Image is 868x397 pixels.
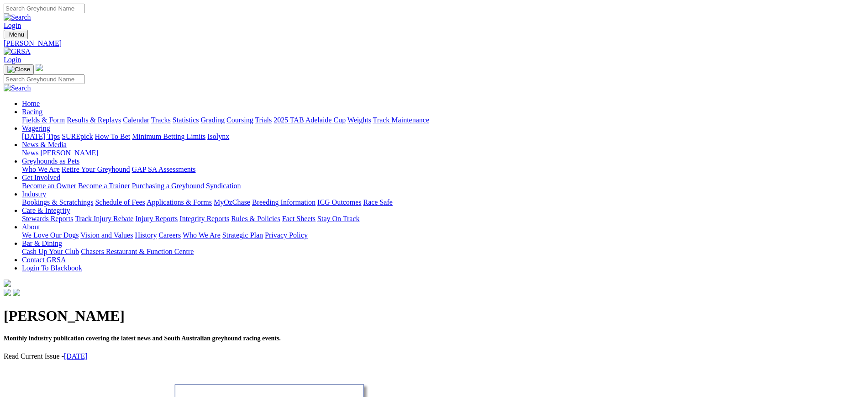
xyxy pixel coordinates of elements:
[132,182,204,190] a: Purchasing a Greyhound
[222,231,263,239] a: Strategic Plan
[206,182,241,190] a: Syndication
[214,198,250,206] a: MyOzChase
[317,198,361,206] a: ICG Outcomes
[64,352,88,360] a: [DATE]
[22,190,46,198] a: Industry
[132,132,205,140] a: Minimum Betting Limits
[22,116,65,124] a: Fields & Form
[22,215,864,223] div: Care & Integrity
[13,289,20,296] img: twitter.svg
[22,132,864,141] div: Wagering
[22,198,864,206] div: Industry
[4,56,21,64] a: Login
[4,13,31,21] img: Search
[4,289,11,296] img: facebook.svg
[62,165,130,173] a: Retire Your Greyhound
[22,223,40,231] a: About
[95,198,145,206] a: Schedule of Fees
[183,231,221,239] a: Who We Are
[265,231,308,239] a: Privacy Policy
[158,231,181,239] a: Careers
[9,31,24,38] span: Menu
[135,231,157,239] a: History
[22,149,38,157] a: News
[22,182,76,190] a: Become an Owner
[22,206,70,214] a: Care & Integrity
[22,165,60,173] a: Who We Are
[4,280,11,287] img: logo-grsa-white.png
[4,30,28,39] button: Toggle navigation
[22,116,864,124] div: Racing
[22,124,50,132] a: Wagering
[80,231,133,239] a: Vision and Values
[252,198,316,206] a: Breeding Information
[282,215,316,222] a: Fact Sheets
[22,108,42,116] a: Racing
[347,116,371,124] a: Weights
[22,248,79,255] a: Cash Up Your Club
[317,215,359,222] a: Stay On Track
[22,100,40,107] a: Home
[173,116,199,124] a: Statistics
[22,141,67,148] a: News & Media
[62,132,93,140] a: SUREpick
[4,307,864,324] h1: [PERSON_NAME]
[135,215,178,222] a: Injury Reports
[274,116,346,124] a: 2025 TAB Adelaide Cup
[22,248,864,256] div: Bar & Dining
[4,64,34,74] button: Toggle navigation
[363,198,392,206] a: Race Safe
[4,4,84,13] input: Search
[22,198,93,206] a: Bookings & Scratchings
[255,116,272,124] a: Trials
[207,132,229,140] a: Isolynx
[22,149,864,157] div: News & Media
[4,74,84,84] input: Search
[123,116,149,124] a: Calendar
[22,239,62,247] a: Bar & Dining
[4,21,21,29] a: Login
[22,231,79,239] a: We Love Our Dogs
[22,174,60,181] a: Get Involved
[22,132,60,140] a: [DATE] Tips
[4,335,281,342] span: Monthly industry publication covering the latest news and South Australian greyhound racing events.
[151,116,171,124] a: Tracks
[78,182,130,190] a: Become a Trainer
[147,198,212,206] a: Applications & Forms
[40,149,98,157] a: [PERSON_NAME]
[22,182,864,190] div: Get Involved
[373,116,429,124] a: Track Maintenance
[22,264,82,272] a: Login To Blackbook
[22,165,864,174] div: Greyhounds as Pets
[226,116,253,124] a: Coursing
[81,248,194,255] a: Chasers Restaurant & Function Centre
[4,352,864,360] p: Read Current Issue -
[22,215,73,222] a: Stewards Reports
[4,39,864,48] a: [PERSON_NAME]
[7,66,30,73] img: Close
[22,157,79,165] a: Greyhounds as Pets
[95,132,131,140] a: How To Bet
[179,215,229,222] a: Integrity Reports
[132,165,196,173] a: GAP SA Assessments
[4,48,31,56] img: GRSA
[22,256,66,264] a: Contact GRSA
[201,116,225,124] a: Grading
[22,231,864,239] div: About
[75,215,133,222] a: Track Injury Rebate
[4,84,31,92] img: Search
[36,64,43,71] img: logo-grsa-white.png
[67,116,121,124] a: Results & Replays
[231,215,280,222] a: Rules & Policies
